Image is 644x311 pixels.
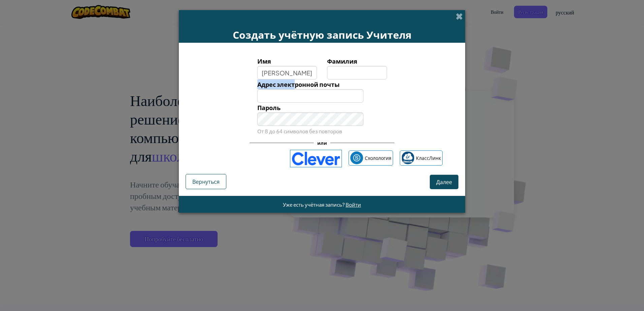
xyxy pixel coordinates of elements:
[186,174,226,189] button: Вернуться
[233,28,412,42] span: Создать учётную запись Учителя
[283,201,346,208] span: Уже есть учётная запись?
[350,151,363,164] img: schoology.png
[346,201,361,208] a: Войти
[257,104,281,111] span: Пароль
[198,151,287,166] iframe: Кнопка "Войти с аккаунтом Google"
[257,128,342,134] small: От 8 до 64 символов без повторов
[192,178,220,185] span: Вернуться
[401,151,414,164] img: classlink-logo-small.png
[327,57,357,65] span: Фамилия
[436,178,452,185] span: Далее
[416,153,441,163] span: КлассЛинк
[365,153,391,163] span: Схолология
[314,138,330,148] span: или
[430,175,458,189] button: Далее
[257,80,340,88] span: Адрес электронной почты
[290,150,342,167] img: clever-logo-blue.png
[257,57,271,65] span: Имя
